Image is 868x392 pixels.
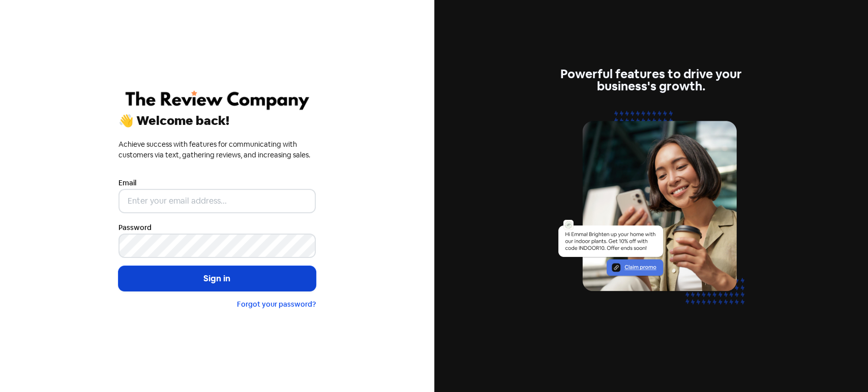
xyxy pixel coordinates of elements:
input: Enter your email address... [118,189,316,213]
label: Email [118,178,136,188]
div: Powerful features to drive your business's growth. [552,68,750,92]
img: text-marketing [552,105,750,323]
a: Forgot your password? [237,300,316,309]
div: 👋 Welcome back! [118,115,316,127]
button: Sign in [118,266,316,291]
label: Password [118,222,152,233]
div: Achieve success with features for communicating with customers via text, gathering reviews, and i... [118,139,316,160]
